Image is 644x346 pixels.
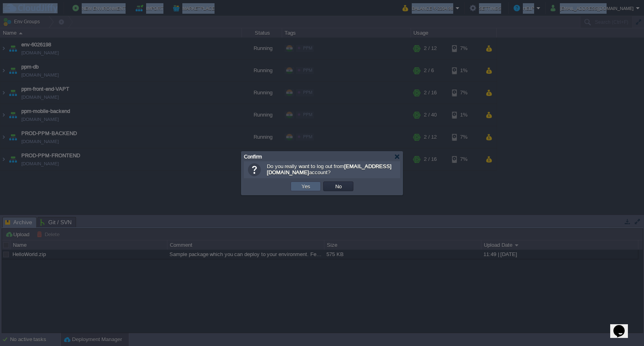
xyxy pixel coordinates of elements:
[610,314,636,338] iframe: chat widget
[267,163,392,175] span: Do you really want to log out from account?
[267,163,392,175] b: [EMAIL_ADDRESS][DOMAIN_NAME]
[299,183,313,190] button: Yes
[333,183,344,190] button: No
[244,154,262,160] span: Confirm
